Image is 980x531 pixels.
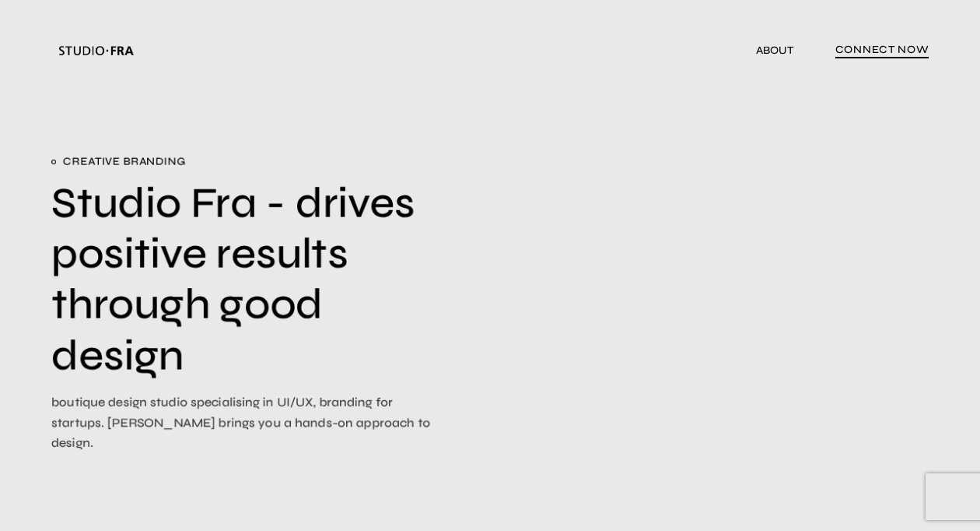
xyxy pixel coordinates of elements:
span: creative branding [51,152,446,172]
a: ABOUT [756,44,793,57]
h1: Studio Fra - drives positive results through good design [51,178,446,381]
img: Studio Fra Logo [59,46,134,55]
a: connect now [835,38,929,64]
p: boutique design studio specialising in UI/UX, branding for startups. [PERSON_NAME] brings you a h... [51,392,446,453]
